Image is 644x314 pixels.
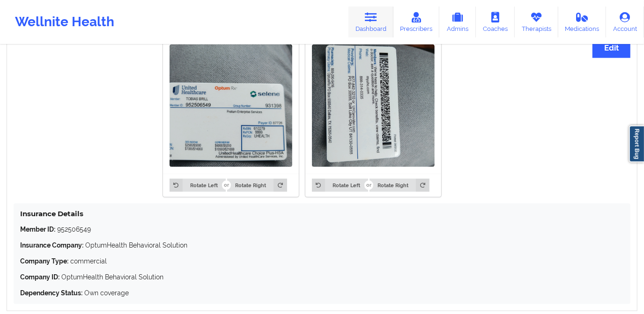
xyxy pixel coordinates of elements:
[20,225,624,234] p: 952506549
[20,209,624,218] h4: Insurance Details
[20,289,82,297] strong: Dependency Status:
[20,272,624,282] p: OptumHealth Behavioral Solution
[20,241,83,249] strong: Insurance Company:
[170,44,292,167] img: Tobias Brill
[170,179,226,192] button: Rotate Left
[20,226,55,233] strong: Member ID:
[20,288,624,298] p: Own coverage
[606,7,644,37] a: Account
[439,7,476,37] a: Admins
[348,7,393,37] a: Dashboard
[20,273,59,281] strong: Company ID:
[20,257,68,265] strong: Company Type:
[312,44,435,167] img: Tobias Brill
[20,256,624,266] p: commercial
[558,7,607,37] a: Medications
[476,7,515,37] a: Coaches
[370,179,429,192] button: Rotate Right
[592,38,630,58] button: Edit
[20,241,624,250] p: OptumHealth Behavioral Solution
[312,179,368,192] button: Rotate Left
[227,179,287,192] button: Rotate Right
[629,125,644,162] a: Report Bug
[393,7,440,37] a: Prescribers
[515,7,558,37] a: Therapists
